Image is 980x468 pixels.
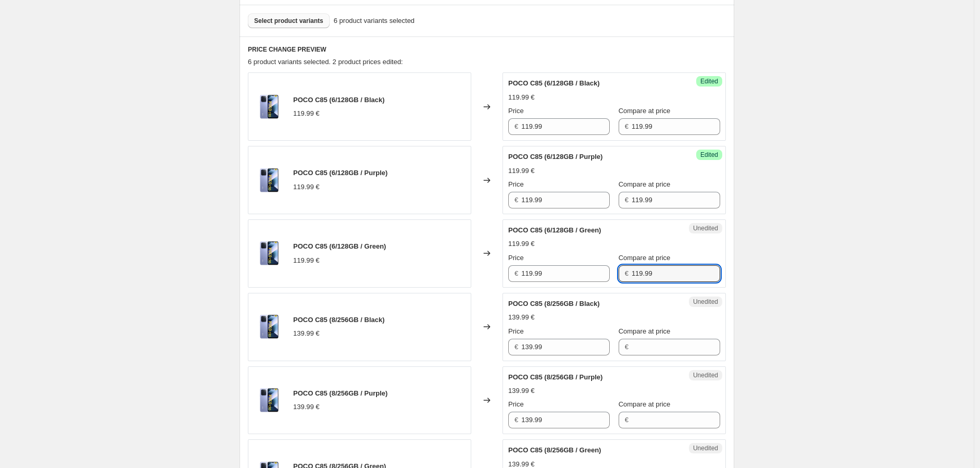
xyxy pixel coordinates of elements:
div: 119.99 € [293,108,320,119]
span: Compare at price [619,400,671,408]
span: POCO C85 (8/256GB / Purple) [293,389,387,397]
span: 6 product variants selected [334,16,414,26]
div: 139.99 € [293,402,320,412]
span: Unedited [693,298,718,306]
div: 119.99 € [508,92,535,103]
img: poco-c85-purple-1_80x.webp [254,165,285,196]
span: Compare at price [619,327,671,335]
span: POCO C85 (6/128GB / Purple) [508,153,602,161]
span: Price [508,400,524,408]
div: 119.99 € [508,239,535,249]
span: POCO C85 (6/128GB / Green) [508,226,601,234]
div: 119.99 € [293,182,320,192]
div: 139.99 € [508,386,535,396]
span: Price [508,107,524,115]
span: Edited [700,77,718,85]
span: € [625,416,629,424]
span: € [625,196,629,204]
span: Compare at price [619,180,671,188]
span: € [514,269,518,277]
span: Unedited [693,224,718,232]
span: POCO C85 (8/256GB / Green) [508,446,601,454]
h6: PRICE CHANGE PREVIEW [248,45,726,54]
span: POCO C85 (6/128GB / Black) [508,79,600,87]
span: € [514,343,518,351]
span: POCO C85 (6/128GB / Green) [293,242,386,250]
img: poco-c85-purple-1_80x.webp [254,311,285,342]
button: Select product variants [248,14,330,28]
span: € [514,122,518,130]
span: Unedited [693,371,718,379]
span: Price [508,254,524,262]
span: Unedited [693,444,718,452]
span: € [625,122,629,130]
span: Select product variants [254,17,323,25]
span: POCO C85 (6/128GB / Black) [293,96,385,104]
img: poco-c85-purple-1_80x.webp [254,91,285,122]
span: Compare at price [619,107,671,115]
span: € [514,196,518,204]
span: Price [508,180,524,188]
span: 6 product variants selected. 2 product prices edited: [248,58,403,66]
span: POCO C85 (8/256GB / Black) [293,316,385,324]
div: 139.99 € [293,328,320,339]
span: POCO C85 (6/128GB / Purple) [293,169,387,177]
img: poco-c85-purple-1_80x.webp [254,385,285,416]
img: poco-c85-purple-1_80x.webp [254,238,285,269]
div: 119.99 € [293,255,320,266]
span: € [625,343,629,351]
div: 139.99 € [508,312,535,323]
span: POCO C85 (8/256GB / Purple) [508,373,602,381]
span: POCO C85 (8/256GB / Black) [508,300,600,307]
span: Price [508,327,524,335]
span: Edited [700,151,718,159]
div: 119.99 € [508,166,535,176]
span: Compare at price [619,254,671,262]
span: € [625,269,629,277]
span: € [514,416,518,424]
